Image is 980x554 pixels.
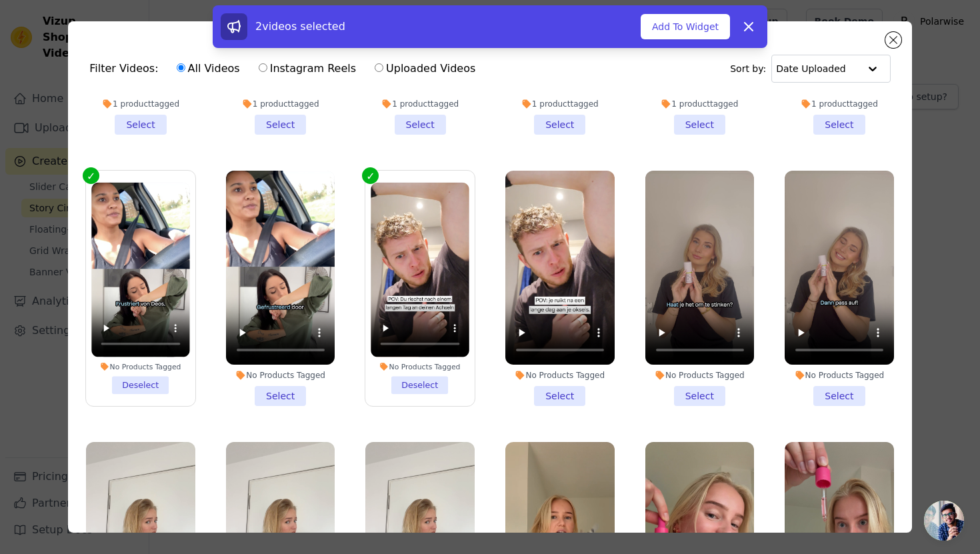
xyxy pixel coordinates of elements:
label: All Videos [176,60,241,77]
div: 1 product tagged [86,99,195,109]
div: No Products Tagged [645,370,755,381]
div: 1 product tagged [505,99,615,109]
div: No Products Tagged [226,370,335,381]
div: 1 product tagged [785,99,894,109]
label: Uploaded Videos [374,60,476,77]
div: 1 product tagged [226,99,335,109]
div: 1 product tagged [365,99,475,109]
div: No Products Tagged [371,361,469,371]
div: 1 product tagged [645,99,755,109]
div: No Products Tagged [91,361,189,371]
div: No Products Tagged [505,370,615,381]
div: Filter Videos: [89,53,483,84]
div: Sort by: [730,55,891,83]
span: 2 videos selected [255,20,345,33]
button: Add To Widget [641,14,730,39]
a: Open de chat [924,501,964,541]
div: No Products Tagged [785,370,894,381]
label: Instagram Reels [258,60,357,77]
